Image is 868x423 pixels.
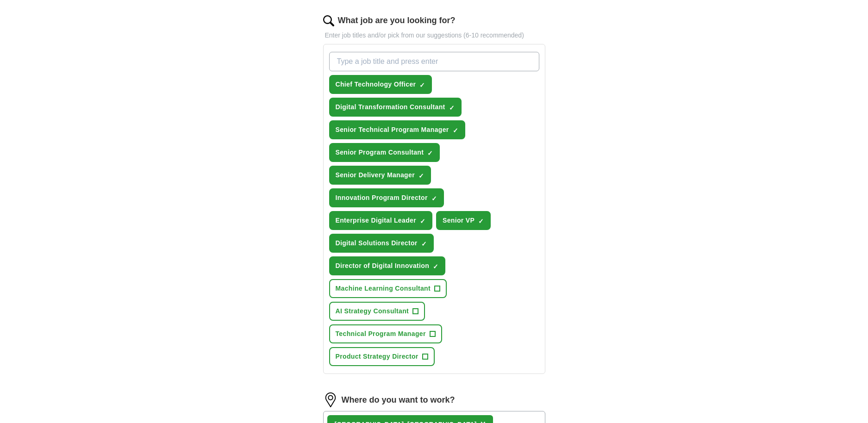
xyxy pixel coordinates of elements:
[336,80,416,89] span: Chief Technology Officer
[420,218,425,225] span: ✓
[453,127,458,134] span: ✓
[336,148,424,157] span: Senior Program Consultant
[336,125,449,135] span: Senior Technical Program Manager
[443,216,475,225] span: Senior VP
[329,302,425,321] button: AI Strategy Consultant
[342,394,455,406] label: Where do you want to work?
[336,193,428,203] span: Innovation Program Director
[329,347,435,366] button: Product Strategy Director
[329,256,446,275] button: Director of Digital Innovation✓
[336,284,431,293] span: Machine Learning Consultant
[323,31,545,40] p: Enter job titles and/or pick from our suggestions (6-10 recommended)
[329,143,440,162] button: Senior Program Consultant✓
[336,329,426,339] span: Technical Program Manager
[419,81,425,89] span: ✓
[329,324,442,343] button: Technical Program Manager
[478,218,484,225] span: ✓
[336,170,415,180] span: Senior Delivery Manager
[427,149,433,157] span: ✓
[436,211,491,230] button: Senior VP✓
[338,14,456,27] label: What job are you looking for?
[329,52,539,71] input: Type a job title and press enter
[421,240,427,248] span: ✓
[336,352,418,361] span: Product Strategy Director
[431,195,437,202] span: ✓
[329,188,444,207] button: Innovation Program Director✓
[323,15,334,26] img: search.png
[449,104,455,112] span: ✓
[329,211,432,230] button: Enterprise Digital Leader✓
[329,98,462,117] button: Digital Transformation Consultant✓
[329,279,447,298] button: Machine Learning Consultant
[329,75,432,94] button: Chief Technology Officer✓
[323,392,338,407] img: location.png
[418,172,424,180] span: ✓
[336,102,445,112] span: Digital Transformation Consultant
[336,306,409,316] span: AI Strategy Consultant
[329,166,431,185] button: Senior Delivery Manager✓
[433,263,438,270] span: ✓
[336,261,430,271] span: Director of Digital Innovation
[336,238,418,248] span: Digital Solutions Director
[329,234,434,253] button: Digital Solutions Director✓
[336,216,416,225] span: Enterprise Digital Leader
[329,120,465,139] button: Senior Technical Program Manager✓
